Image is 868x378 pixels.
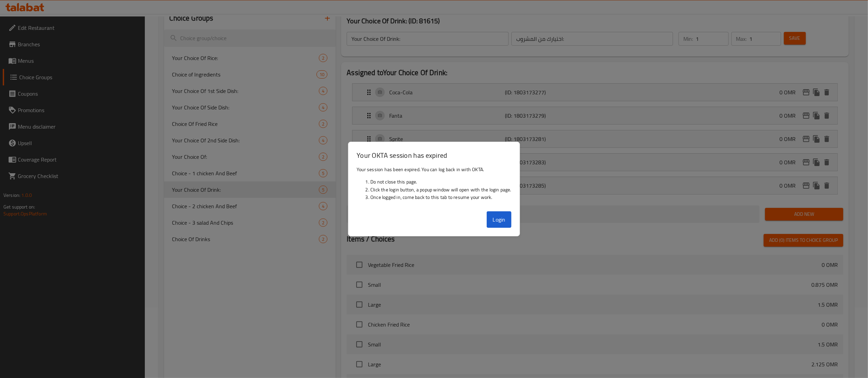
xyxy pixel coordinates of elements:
[370,193,511,201] li: Once logged in, come back to this tab to resume your work.
[370,178,511,186] li: Do not close this page.
[348,163,520,209] div: Your session has been expired. You can log back in with OKTA.
[487,211,511,228] button: Login
[357,150,511,160] h3: Your OKTA session has expired
[370,186,511,193] li: Click the login button, a popup window will open with the login page.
